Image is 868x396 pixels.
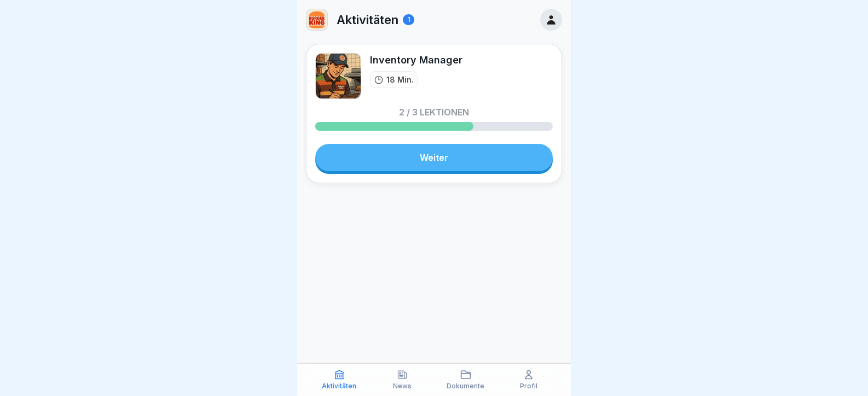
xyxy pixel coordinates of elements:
[306,9,327,30] img: w2f18lwxr3adf3talrpwf6id.png
[393,382,412,390] p: News
[386,74,414,85] p: 18 Min.
[370,53,462,67] div: Inventory Manager
[315,53,361,99] img: o1h5p6rcnzw0lu1jns37xjxx.png
[520,382,537,390] p: Profil
[447,382,484,390] p: Dokumente
[399,108,469,117] p: 2 / 3 Lektionen
[315,144,553,171] a: Weiter
[403,14,414,25] div: 1
[322,382,356,390] p: Aktivitäten
[337,13,398,27] p: Aktivitäten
